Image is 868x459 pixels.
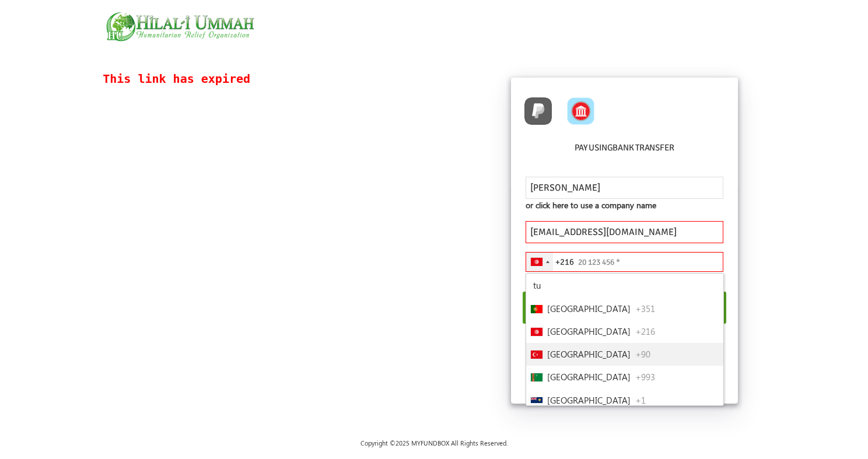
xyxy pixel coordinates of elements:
[547,394,631,407] span: [GEOGRAPHIC_DATA]
[360,439,508,447] span: Copyright © 2025 MYFUNDBOX All Rights Reserved.
[567,97,594,125] img: BankTransfer
[526,199,656,212] span: or click here to use a company name
[526,177,724,199] input: Name *
[526,274,723,297] input: Search
[526,252,724,272] input: 20 123 456 *
[547,370,631,384] span: [GEOGRAPHIC_DATA]
[635,302,655,316] span: +351
[612,141,674,155] label: Bank Transfer
[526,221,724,243] input: Enter Your Email *
[635,370,655,384] span: +993
[635,325,655,338] span: +216
[103,70,493,88] p: This link has expired
[523,349,727,359] div: All data is transmitted securely with SSL encryption
[547,348,631,361] span: [GEOGRAPHIC_DATA]
[635,394,646,407] span: +1
[547,302,631,316] span: [GEOGRAPHIC_DATA]
[526,253,574,271] button: Selected country
[635,348,650,361] span: +90
[547,325,631,338] span: [GEOGRAPHIC_DATA]
[555,255,574,269] div: +216
[526,297,723,405] ul: List of countries
[524,97,552,125] img: PayPal
[523,292,727,324] button: Confirm your donation (0,00 €)
[523,141,727,159] h6: Pay using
